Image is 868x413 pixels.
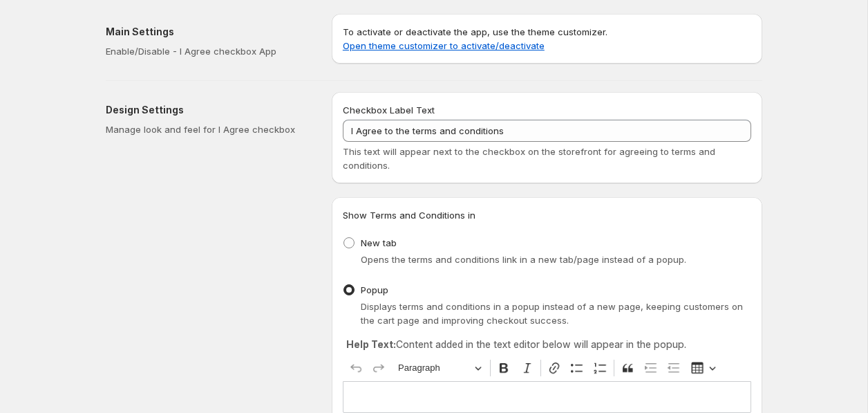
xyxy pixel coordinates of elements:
[361,284,388,295] span: Popup
[398,360,470,376] span: Paragraph
[343,104,435,116] span: Checkbox Label Text
[106,44,310,58] p: Enable/Disable - I Agree checkbox App
[343,355,751,381] div: Editor toolbar
[343,381,751,412] div: Editor editing area: main. Press ⌥0 for help.
[392,358,487,379] button: Paragraph, Heading
[361,254,686,265] span: Opens the terms and conditions link in a new tab/page instead of a popup.
[343,210,475,221] span: Show Terms and Conditions in
[106,25,310,39] h2: Main Settings
[106,103,310,117] h2: Design Settings
[361,237,397,248] span: New tab
[343,25,751,53] p: To activate or deactivate the app, use the theme customizer.
[106,122,310,136] p: Manage look and feel for I Agree checkbox
[346,338,396,350] strong: Help Text:
[361,301,743,326] span: Displays terms and conditions in a popup instead of a new page, keeping customers on the cart pag...
[346,338,748,351] p: Content added in the text editor below will appear in the popup.
[343,40,545,51] a: Open theme customizer to activate/deactivate
[343,146,715,171] span: This text will appear next to the checkbox on the storefront for agreeing to terms and conditions.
